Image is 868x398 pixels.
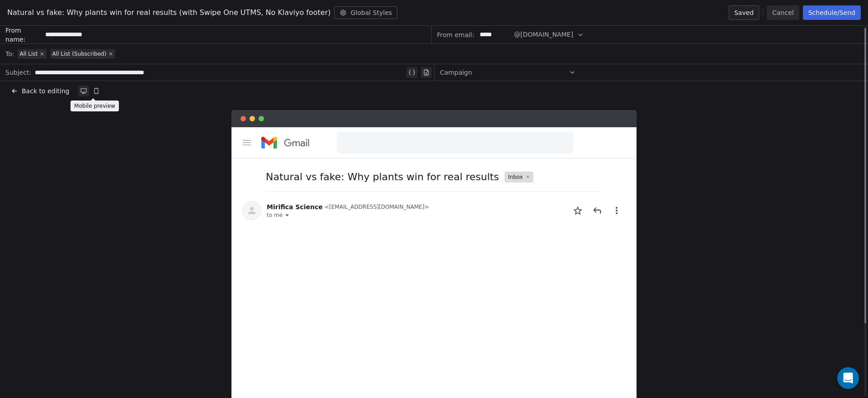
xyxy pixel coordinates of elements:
span: All List (Subscribed) [52,50,106,58]
span: @[DOMAIN_NAME] [514,30,573,39]
button: Global Styles [334,6,397,19]
span: Natural vs fake: Why plants win for real results [266,169,499,184]
span: Subject: [5,68,31,80]
button: Saved [729,5,759,20]
button: Schedule/Send [803,5,861,20]
span: Mirifica Science [267,202,323,211]
p: Mobile preview [74,102,115,110]
span: to me [267,211,283,219]
span: Inbox [508,173,523,181]
button: Cancel [767,5,799,20]
span: From email: [437,30,474,39]
span: Back to editing [22,86,69,96]
span: < [EMAIL_ADDRESS][DOMAIN_NAME] > [325,203,429,211]
span: To: [5,49,14,58]
span: Campaign [440,68,472,77]
span: All List [19,50,38,58]
span: Natural vs fake: Why plants win for real results (with Swipe One UTMS, No Klaviyo footer) [7,7,330,18]
button: Back to editing [9,85,71,97]
span: From name: [5,26,42,44]
div: Open Intercom Messenger [837,367,859,389]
